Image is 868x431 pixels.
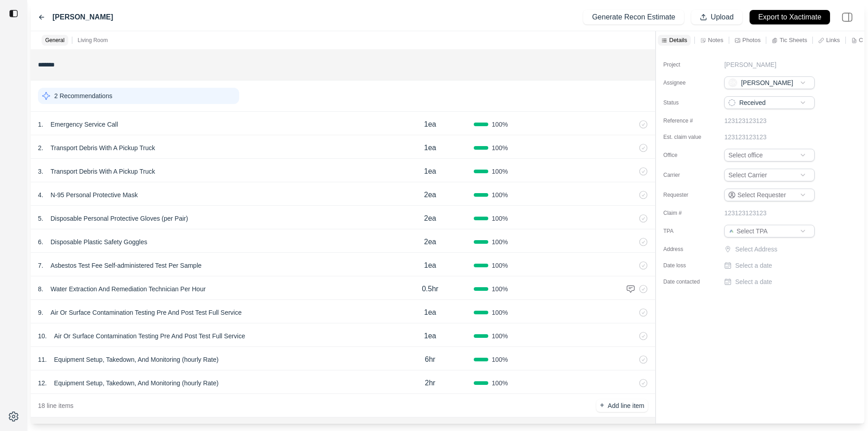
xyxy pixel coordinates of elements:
[424,166,436,177] p: 1ea
[663,246,708,253] label: Address
[592,12,675,23] p: Generate Recon Estimate
[663,133,708,141] label: Est. claim value
[38,355,47,364] p: 11 .
[669,36,687,44] p: Details
[779,36,807,44] p: Tic Sheets
[422,284,438,294] p: 0.5hr
[492,143,508,152] span: 100 %
[492,190,508,199] span: 100 %
[424,189,436,200] p: 2ea
[608,401,644,410] p: Add line item
[492,355,508,364] span: 100 %
[724,60,776,69] p: [PERSON_NAME]
[492,284,508,294] span: 100 %
[826,36,840,44] p: Links
[724,133,766,142] p: 123123123123
[492,308,508,317] span: 100 %
[758,12,821,23] p: Export to Xactimate
[735,277,772,286] p: Select a date
[47,259,205,272] p: Asbestos Test Fee Self-administered Test Per Sample
[38,284,43,294] p: 8 .
[38,308,43,317] p: 9 .
[492,261,508,270] span: 100 %
[424,307,436,318] p: 1ea
[492,332,508,341] span: 100 %
[47,118,122,131] p: Emergency Service Call
[50,330,249,342] p: Air Or Surface Contamination Testing Pre And Post Test Full Service
[54,91,112,100] p: 2 Recommendations
[742,36,760,44] p: Photos
[424,213,436,224] p: 2ea
[38,120,43,129] p: 1 .
[492,379,508,388] span: 100 %
[38,143,43,152] p: 2 .
[47,212,192,225] p: Disposable Personal Protective Gloves (per Pair)
[52,12,113,23] label: [PERSON_NAME]
[663,99,708,106] label: Status
[600,400,604,411] p: +
[47,306,245,319] p: Air Or Surface Contamination Testing Pre And Post Test Full Service
[425,354,435,365] p: 6hr
[492,120,508,129] span: 100 %
[837,7,857,27] img: right-panel.svg
[663,278,708,285] label: Date contacted
[50,353,222,366] p: Equipment Setup, Takedown, And Monitoring (hourly Rate)
[424,331,436,341] p: 1ea
[47,236,151,248] p: Disposable Plastic Safety Goggles
[724,116,766,125] p: 123123123123
[663,61,708,68] label: Project
[663,191,708,199] label: Requester
[47,165,159,178] p: Transport Debris With A Pickup Truck
[663,209,708,217] label: Claim #
[663,117,708,124] label: Reference #
[38,237,43,246] p: 6 .
[38,401,74,410] p: 18 line items
[583,10,684,24] button: Generate Recon Estimate
[724,208,766,218] p: 123123123123
[663,152,708,159] label: Office
[45,37,65,44] p: General
[47,189,142,201] p: N-95 Personal Protective Mask
[38,214,43,223] p: 5 .
[38,379,47,388] p: 12 .
[424,260,436,271] p: 1ea
[424,237,436,247] p: 2ea
[711,12,734,23] p: Upload
[708,36,723,44] p: Notes
[492,237,508,246] span: 100 %
[663,262,708,269] label: Date loss
[38,167,43,176] p: 3 .
[50,377,222,389] p: Equipment Setup, Takedown, And Monitoring (hourly Rate)
[492,214,508,223] span: 100 %
[750,10,830,24] button: Export to Xactimate
[663,171,708,179] label: Carrier
[691,10,742,24] button: Upload
[47,142,159,154] p: Transport Debris With A Pickup Truck
[735,245,816,254] p: Select Address
[492,167,508,176] span: 100 %
[735,261,772,270] p: Select a date
[596,399,648,412] button: +Add line item
[663,227,708,235] label: TPA
[424,142,436,153] p: 1ea
[38,261,43,270] p: 7 .
[425,378,435,388] p: 2hr
[38,332,47,341] p: 10 .
[663,79,708,86] label: Assignee
[9,9,18,18] img: toggle sidebar
[38,190,43,199] p: 4 .
[424,119,436,130] p: 1ea
[78,37,108,44] p: Living Room
[47,283,209,295] p: Water Extraction And Remediation Technician Per Hour
[626,284,635,294] img: comment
